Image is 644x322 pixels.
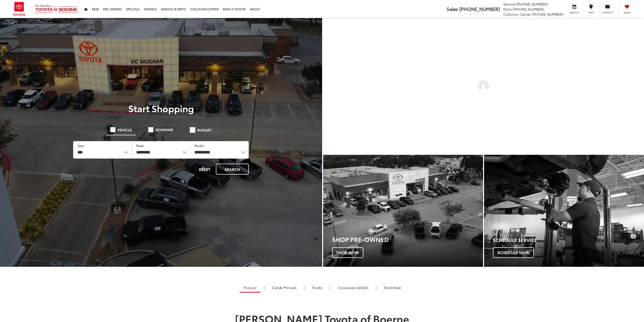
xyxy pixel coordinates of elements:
span: Saved [621,11,633,14]
li: | [263,285,266,290]
a: SUVs [334,283,372,292]
span: Schedule Now [493,247,534,258]
a: Shop Pre-Owned Shop Now [323,155,483,267]
li: | [303,285,306,290]
h4: Schedule Service [493,238,644,243]
a: Trucks [308,283,326,292]
span: Parts [503,7,512,12]
span: Shop Now [332,247,363,258]
img: Vic Vaughan Toyota of Boerne [35,4,78,14]
span: Contact [602,11,613,14]
p: Start Shopping [21,103,301,113]
a: Schedule Service Schedule Now [484,155,644,267]
span: Sales [447,6,458,12]
span: [PHONE_NUMBER] [516,2,548,7]
button: Reset [195,164,215,175]
a: Cars [268,283,300,292]
span: [PHONE_NUMBER] [459,6,500,12]
span: Budget [197,128,212,132]
span: & Minivan [280,285,297,290]
span: Service [503,2,515,7]
span: Vehicle [117,128,132,131]
span: Map [585,11,596,14]
span: Keyword [155,128,173,131]
span: Collision Center [503,12,531,17]
span: Crossovers & [338,285,360,290]
li: | [328,285,332,290]
label: Make [136,143,144,148]
h3: Shop Pre-Owned [332,236,483,242]
a: Popular [240,283,260,293]
label: Model [194,143,204,148]
span: [PHONE_NUMBER] [532,12,564,17]
button: Search [216,164,249,175]
div: Toyota [484,155,644,267]
span: [PHONE_NUMBER] [513,7,544,12]
span: Service [569,11,580,14]
a: Electrified [380,283,404,292]
li: | [375,285,378,290]
div: Toyota [323,155,483,267]
label: Type [77,143,84,148]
